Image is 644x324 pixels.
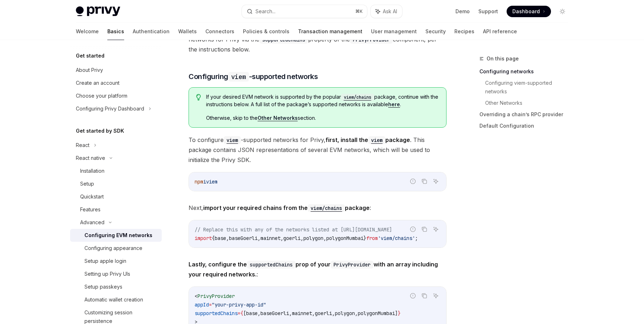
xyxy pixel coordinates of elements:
span: polygonMumbai [326,235,364,241]
span: import [195,235,212,241]
strong: import your required chains from the package [203,204,370,211]
span: } [398,310,401,316]
span: PrivyProvider [197,293,235,299]
div: React [76,141,89,149]
span: : [189,259,447,279]
a: Authentication [133,23,170,40]
span: polygon [303,235,323,241]
span: npm [195,178,203,185]
span: , [258,310,260,316]
div: Setting up Privy UIs [84,270,130,278]
span: // Replace this with any of the networks listed at [URL][DOMAIN_NAME] [195,226,392,233]
span: , [280,235,283,241]
code: viem [368,136,385,144]
span: , [258,235,260,241]
a: Configuring viem-supported networks [485,77,574,97]
span: polygonMumbai [358,310,395,316]
span: , [301,235,303,241]
div: Quickstart [80,192,104,201]
button: Copy the contents from the code block [420,291,429,300]
span: , [312,310,315,316]
a: User management [371,23,417,40]
a: Security [425,23,446,40]
span: baseGoerli [229,235,258,241]
div: Setup passkeys [84,283,122,291]
button: Ask AI [431,225,440,234]
span: goerli [315,310,332,316]
a: Automatic wallet creation [70,293,162,306]
span: base [215,235,226,241]
span: i [203,178,206,185]
span: polygon [335,310,355,316]
span: Ask AI [383,8,397,15]
span: supportedChains [195,310,238,316]
a: Setup [70,177,162,190]
span: < [195,293,197,299]
a: Other Networks [258,115,298,121]
a: Basics [107,23,124,40]
button: Toggle dark mode [557,6,568,17]
h5: Get started [76,51,104,60]
code: viem/chains [341,94,374,101]
button: Report incorrect code [408,225,418,234]
a: viem/chains [341,94,374,100]
a: Configuring appearance [70,242,162,255]
a: Choose your platform [70,89,162,102]
span: mainnet [260,235,280,241]
code: viem [224,136,241,144]
span: , [355,310,358,316]
div: Configuring Privy Dashboard [76,104,144,113]
div: Create an account [76,79,119,87]
a: Policies & controls [243,23,289,40]
a: Configuring networks [479,66,574,77]
span: from [366,235,378,241]
span: Configuring -supported networks [189,72,318,82]
div: React native [76,154,105,162]
span: If your desired EVM network is supported by the popular package, continue with the instructions b... [206,93,439,108]
span: ; [415,235,418,241]
a: Features [70,203,162,216]
button: Report incorrect code [408,177,418,186]
button: Ask AI [431,291,440,300]
span: base [246,310,258,316]
span: mainnet [292,310,312,316]
a: Wallets [178,23,197,40]
span: On this page [487,54,519,63]
span: viem [206,178,218,185]
span: { [212,235,215,241]
button: Ask AI [371,5,402,18]
div: Configuring appearance [84,244,142,252]
span: 'viem/chains' [378,235,415,241]
div: Configuring EVM networks [84,231,152,240]
a: API reference [483,23,517,40]
span: appId [195,301,209,308]
button: Ask AI [431,177,440,186]
a: Setup apple login [70,255,162,267]
span: Otherwise, skip to the section. [206,114,439,122]
span: , [226,235,229,241]
img: light logo [76,6,120,16]
span: { [240,310,243,316]
div: About Privy [76,66,103,74]
div: Setup apple login [84,257,126,265]
a: Support [478,8,498,15]
code: viem [228,72,249,82]
span: [ [243,310,246,316]
button: Copy the contents from the code block [420,225,429,234]
a: Configuring EVM networks [70,229,162,242]
span: baseGoerli [260,310,289,316]
a: Installation [70,165,162,177]
span: ] [395,310,398,316]
code: supportedChains [247,261,296,269]
div: Choose your platform [76,92,127,100]
span: Next, : [189,203,447,213]
div: Advanced [80,218,104,227]
a: here [388,101,400,108]
span: = [238,310,240,316]
div: Automatic wallet creation [84,295,143,304]
span: , [289,310,292,316]
div: Setup [80,180,94,188]
div: Search... [255,7,275,16]
a: Create an account [70,77,162,89]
